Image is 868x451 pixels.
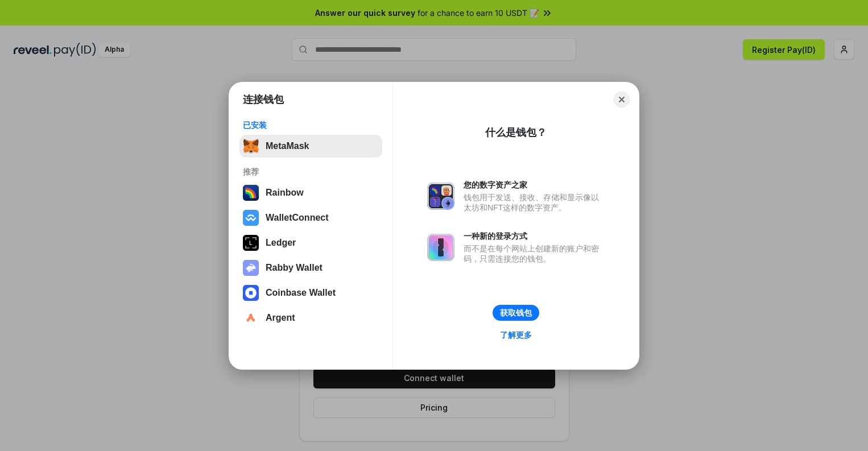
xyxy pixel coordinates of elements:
div: 已安装 [243,120,379,130]
div: 推荐 [243,167,379,177]
button: Coinbase Wallet [239,282,382,304]
button: Argent [239,307,382,329]
div: MetaMask [266,141,309,151]
button: Ledger [239,231,382,254]
button: 获取钱包 [493,305,539,321]
img: svg+xml,%3Csvg%20width%3D%22120%22%20height%3D%22120%22%20viewBox%3D%220%200%20120%20120%22%20fil... [243,185,259,201]
div: 您的数字资产之家 [464,180,605,190]
img: svg+xml,%3Csvg%20xmlns%3D%22http%3A%2F%2Fwww.w3.org%2F2000%2Fsvg%22%20fill%3D%22none%22%20viewBox... [427,183,454,210]
img: svg+xml,%3Csvg%20xmlns%3D%22http%3A%2F%2Fwww.w3.org%2F2000%2Fsvg%22%20fill%3D%22none%22%20viewBox... [243,260,259,276]
div: Ledger [266,238,296,248]
button: Rainbow [239,181,382,204]
div: Argent [266,313,295,323]
h1: 连接钱包 [243,93,284,106]
img: svg+xml,%3Csvg%20xmlns%3D%22http%3A%2F%2Fwww.w3.org%2F2000%2Fsvg%22%20width%3D%2228%22%20height%3... [243,235,259,251]
button: Rabby Wallet [239,256,382,279]
div: Rainbow [266,188,304,198]
img: svg+xml,%3Csvg%20fill%3D%22none%22%20height%3D%2233%22%20viewBox%3D%220%200%2035%2033%22%20width%... [243,138,259,154]
div: 一种新的登录方式 [464,231,605,241]
img: svg+xml,%3Csvg%20width%3D%2228%22%20height%3D%2228%22%20viewBox%3D%220%200%2028%2028%22%20fill%3D... [243,285,259,301]
button: Close [614,92,630,107]
img: svg+xml,%3Csvg%20xmlns%3D%22http%3A%2F%2Fwww.w3.org%2F2000%2Fsvg%22%20fill%3D%22none%22%20viewBox... [427,234,454,261]
img: svg+xml,%3Csvg%20width%3D%2228%22%20height%3D%2228%22%20viewBox%3D%220%200%2028%2028%22%20fill%3D... [243,210,259,226]
button: WalletConnect [239,206,382,229]
div: Rabby Wallet [266,263,323,273]
div: Coinbase Wallet [266,288,336,298]
div: 什么是钱包？ [485,126,547,139]
img: svg+xml,%3Csvg%20width%3D%2228%22%20height%3D%2228%22%20viewBox%3D%220%200%2028%2028%22%20fill%3D... [243,310,259,326]
a: 了解更多 [493,328,539,342]
div: 获取钱包 [500,308,532,318]
button: MetaMask [239,135,382,158]
div: 钱包用于发送、接收、存储和显示像以太坊和NFT这样的数字资产。 [464,192,605,213]
div: WalletConnect [266,213,329,223]
div: 而不是在每个网站上创建新的账户和密码，只需连接您的钱包。 [464,243,605,264]
div: 了解更多 [500,330,532,340]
